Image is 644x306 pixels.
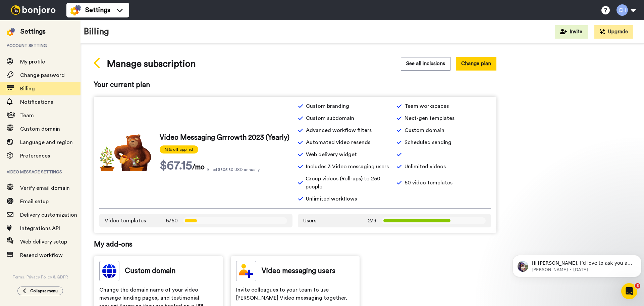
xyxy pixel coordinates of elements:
span: Manage subscription [107,57,196,71]
span: Automated video resends [306,138,370,146]
span: Video Messaging Grrrowth 2023 (Yearly) [160,133,289,143]
span: Unlimited workflows [306,195,357,203]
span: Language and region [20,140,73,145]
iframe: Intercom live chat [621,283,637,299]
span: Web delivery setup [20,239,67,245]
span: Resend workflow [20,253,63,258]
span: Settings [85,5,110,15]
span: Next-gen templates [405,114,454,122]
span: Scheduled sending [405,138,451,146]
span: Includes 3 Video messaging users [306,163,389,171]
span: Your current plan [94,80,496,90]
button: Collapse menu [17,287,63,295]
span: Team [20,113,34,118]
button: See all inclusions [401,57,450,70]
span: Email setup [20,199,49,204]
span: Integrations API [20,226,60,231]
iframe: Intercom notifications message [510,241,644,288]
span: Custom subdomain [306,114,354,122]
img: custom-domain.svg [99,261,119,281]
span: Custom domain [20,126,60,132]
span: Custom branding [306,102,349,110]
span: Collapse menu [30,288,58,294]
span: Users [303,217,316,225]
img: settings-colored.svg [7,28,15,36]
span: My add-ons [94,239,496,250]
span: 15% off applied [160,145,198,154]
span: /mo [192,162,205,172]
span: Verify email domain [20,185,70,191]
button: Invite [555,25,588,39]
span: Team workspaces [405,102,449,110]
span: Web delivery widget [306,150,357,159]
span: Custom domain [405,126,444,134]
span: Unlimited videos [405,163,446,171]
span: Billed $805.80 USD annually [207,167,260,172]
span: Billing [20,86,35,91]
button: Change plan [456,57,496,70]
div: Settings [20,27,46,36]
span: 2/3 [368,217,376,225]
span: Notifications [20,99,53,105]
img: vm-grrrowth.png [99,134,152,171]
button: Upgrade [594,25,633,39]
span: Delivery customization [20,212,77,218]
span: Change password [20,73,65,78]
span: 50 video templates [405,179,452,187]
span: Video templates [105,217,146,225]
span: 6/50 [166,217,178,225]
span: My profile [20,59,45,64]
img: team-members.svg [236,261,256,281]
span: Video messaging users [262,266,335,276]
span: Preferences [20,153,50,159]
h1: Billing [84,27,109,37]
span: $67.15 [160,159,192,172]
img: bj-logo-header-white.svg [8,5,58,15]
span: 8 [635,283,640,289]
img: settings-colored.svg [70,5,81,15]
span: Group videos (Roll-ups) to 250 people [306,175,392,191]
span: Custom domain [125,266,175,276]
span: Advanced workflow filters [306,126,372,134]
